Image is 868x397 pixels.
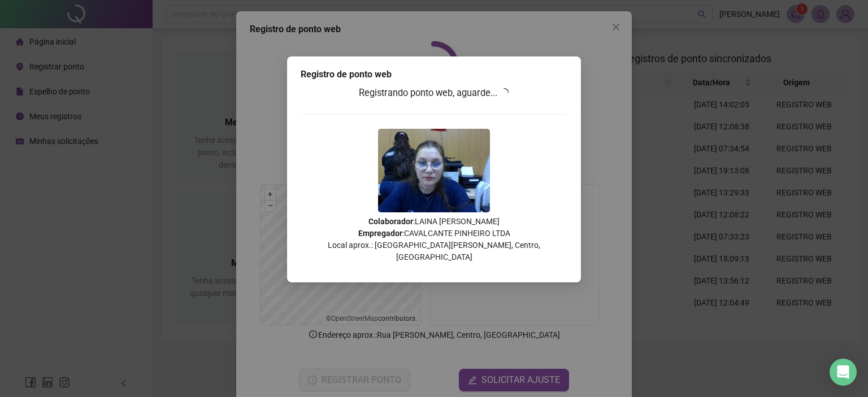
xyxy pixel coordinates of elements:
p: : LAINA [PERSON_NAME] : CAVALCANTE PINHEIRO LTDA Local aprox.: [GEOGRAPHIC_DATA][PERSON_NAME], Ce... [301,216,567,263]
strong: Colaborador [368,217,413,226]
img: Z [378,129,490,212]
div: Registro de ponto web [301,68,567,81]
strong: Empregador [358,229,402,238]
h3: Registrando ponto web, aguarde... [301,86,567,101]
span: loading [499,87,510,98]
div: Open Intercom Messenger [830,359,857,386]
